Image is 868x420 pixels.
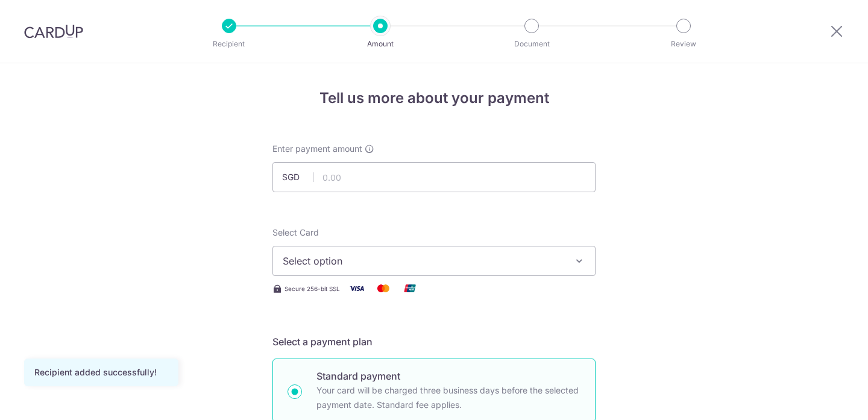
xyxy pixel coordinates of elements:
[398,281,422,296] img: Union Pay
[487,38,576,50] p: Document
[316,383,580,412] p: Your card will be charged three business days before the selected payment date. Standard fee appl...
[285,284,340,293] span: Secure 256-bit SSL
[639,38,728,50] p: Review
[371,281,395,296] img: Mastercard
[272,246,596,276] button: Select option
[272,143,362,155] span: Enter payment amount
[34,366,168,378] div: Recipient added successfully!
[272,162,596,192] input: 0.00
[282,171,313,183] span: SGD
[316,369,580,383] p: Standard payment
[272,227,319,237] span: translation missing: en.payables.payment_networks.credit_card.summary.labels.select_card
[283,254,564,268] span: Select option
[24,24,83,39] img: CardUp
[184,38,274,50] p: Recipient
[272,334,596,349] h5: Select a payment plan
[336,38,425,50] p: Amount
[272,87,596,109] h4: Tell us more about your payment
[345,281,369,296] img: Visa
